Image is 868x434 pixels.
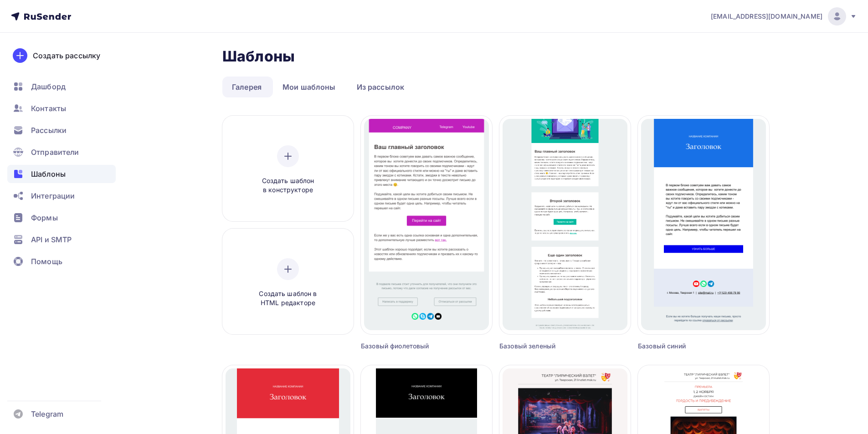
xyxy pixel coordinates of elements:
[31,147,79,158] span: Отправители
[711,7,857,26] a: [EMAIL_ADDRESS][DOMAIN_NAME]
[31,212,58,223] span: Формы
[499,342,598,351] div: Базовый зеленый
[222,47,295,66] h2: Шаблоны
[31,168,66,179] span: Шаблоны
[7,143,116,161] a: Отправители
[711,12,822,21] span: [EMAIL_ADDRESS][DOMAIN_NAME]
[7,209,116,227] a: Формы
[31,81,66,92] span: Дашборд
[347,77,414,97] a: Из рассылок
[222,77,271,97] a: Галерея
[31,256,62,267] span: Помощь
[7,165,116,183] a: Шаблоны
[33,50,100,61] div: Создать рассылку
[31,125,67,136] span: Рассылки
[31,103,66,114] span: Контакты
[31,190,75,201] span: Интеграции
[31,408,63,419] span: Telegram
[245,289,331,308] span: Создать шаблон в HTML редакторе
[245,176,331,195] span: Создать шаблон в конструкторе
[273,77,345,97] a: Мои шаблоны
[7,121,116,139] a: Рассылки
[361,342,459,351] div: Базовый фиолетовый
[7,77,116,96] a: Дашборд
[31,234,72,245] span: API и SMTP
[638,342,736,351] div: Базовый синий
[7,99,116,117] a: Контакты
